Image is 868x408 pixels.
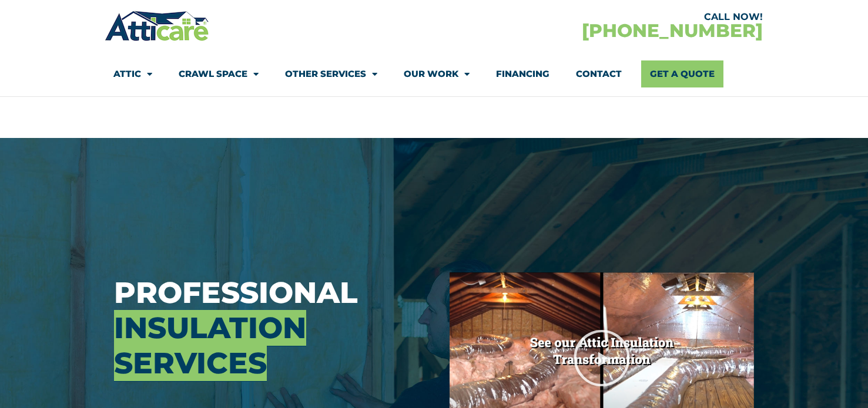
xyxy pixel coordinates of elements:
div: CALL NOW! [434,12,763,22]
a: Get A Quote [641,60,723,87]
a: Attic [113,60,152,87]
div: Play Video [572,329,631,387]
a: Our Work [404,60,470,87]
h3: Professional [114,275,433,381]
nav: Menu [113,60,754,87]
a: Crawl Space [179,60,259,87]
a: Contact [576,60,622,87]
a: Financing [496,60,549,87]
a: Other Services [285,60,377,87]
span: Insulation Services [114,310,306,381]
